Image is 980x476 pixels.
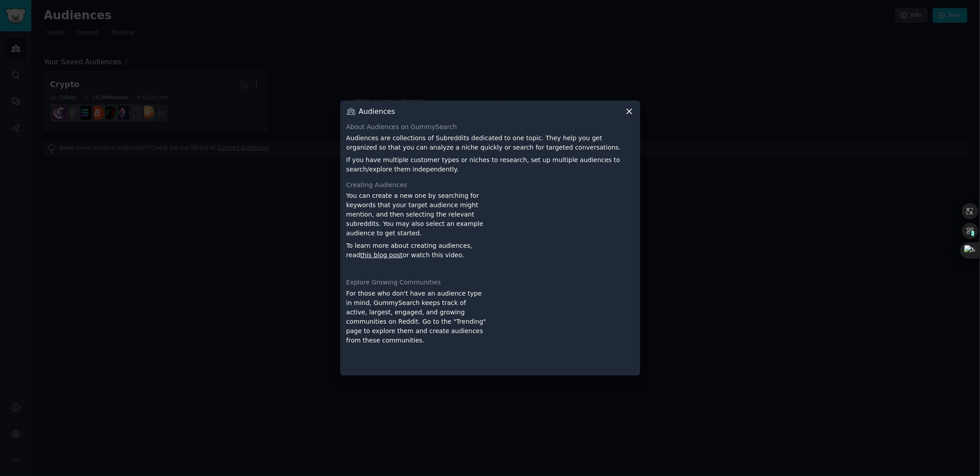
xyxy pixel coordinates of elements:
iframe: YouTube video player [493,191,634,271]
div: Explore Growing Communities [346,278,634,287]
div: Creating Audiences [346,180,634,190]
h3: Audiences [359,107,395,116]
div: About Audiences on GummySearch [346,122,634,132]
a: this blog post [360,251,403,259]
p: Audiences are collections of Subreddits dedicated to one topic. They help you get organized so th... [346,134,634,152]
p: If you have multiple customer types or niches to research, set up multiple audiences to search/ex... [346,155,634,174]
iframe: YouTube video player [493,289,634,369]
p: You can create a new one by searching for keywords that your target audience might mention, and t... [346,191,487,238]
div: For those who don't have an audience type in mind, GummySearch keeps track of active, largest, en... [346,289,487,369]
p: To learn more about creating audiences, read or watch this video. [346,241,487,260]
